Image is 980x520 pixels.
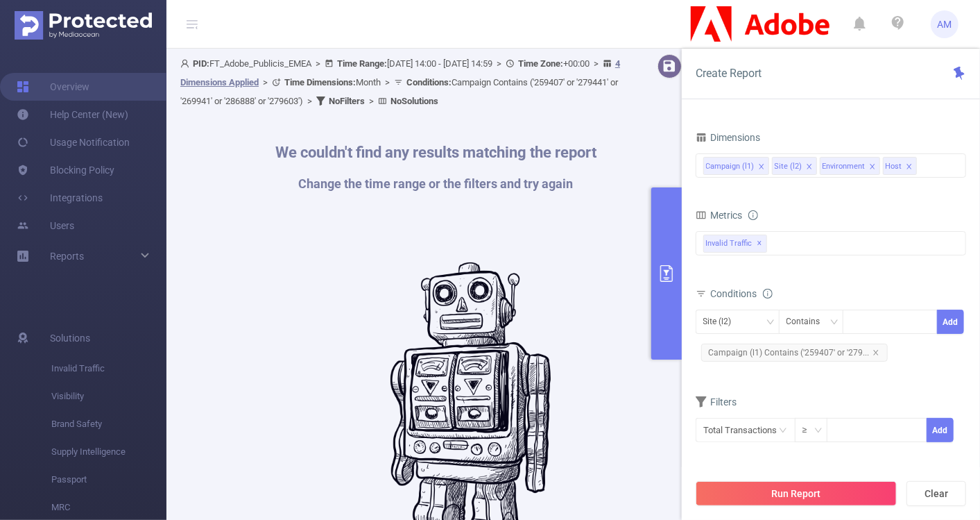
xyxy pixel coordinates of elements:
span: Solutions [50,324,90,352]
span: > [259,77,272,87]
i: icon: down [766,318,775,328]
span: Reports [50,251,84,262]
i: icon: close [806,163,813,171]
button: Add [927,418,954,442]
li: Campaign (l1) [703,157,769,175]
span: > [365,96,378,106]
li: Host [883,157,917,175]
span: Create Report [696,67,762,80]
b: Time Dimensions : [284,77,356,87]
button: Add [937,310,964,334]
img: Protected Media [15,11,152,40]
span: Brand Safety [51,410,166,438]
li: Site (l2) [772,157,817,175]
i: icon: close [872,349,879,356]
i: icon: down [814,426,823,436]
button: Clear [906,481,966,506]
a: Reports [50,242,84,270]
a: Usage Notification [17,128,130,156]
span: Invalid Traffic [703,235,767,253]
div: Site (l2) [775,158,802,176]
a: Users [17,212,74,240]
div: ≥ [802,419,817,442]
span: > [590,58,603,69]
i: icon: close [906,163,913,171]
span: FT_Adobe_Publicis_EMEA [DATE] 14:00 - [DATE] 14:59 +00:00 [180,58,620,106]
i: icon: close [758,163,765,171]
span: AM [938,10,952,38]
span: Supply Intelligence [51,438,166,466]
b: Time Zone: [518,58,563,69]
div: Site (l2) [703,310,741,333]
span: Campaign (l1) Contains ('259407' or '279... [701,344,888,362]
h1: Change the time range or the filters and try again [275,178,596,190]
span: Metrics [696,210,743,221]
b: Time Range: [337,58,387,69]
a: Overview [17,73,89,101]
i: icon: info-circle [748,210,758,220]
span: Invalid Traffic [51,355,166,383]
li: Environment [820,157,880,175]
div: Host [886,158,902,176]
a: Help Center (New) [17,101,128,128]
span: Filters [696,396,737,408]
a: Blocking Policy [17,156,114,184]
button: Run Report [696,481,897,506]
i: icon: close [869,163,876,171]
h1: We couldn't find any results matching the report [275,145,596,160]
a: Integrations [17,184,103,212]
span: Month [284,77,381,87]
b: No Filters [329,96,365,106]
span: > [492,58,506,69]
span: Passport [51,466,166,494]
div: Contains [786,310,830,333]
i: icon: down [830,318,839,328]
i: icon: info-circle [763,289,773,299]
span: Conditions [711,288,773,299]
span: Visibility [51,383,166,410]
i: icon: user [180,59,193,68]
b: Conditions : [406,77,452,87]
div: Environment [823,158,866,176]
span: > [311,58,325,69]
span: ✕ [757,235,763,252]
span: > [381,77,394,87]
b: No Solutions [390,96,438,106]
div: Campaign (l1) [706,158,755,176]
b: PID: [193,58,209,69]
span: > [303,96,316,106]
span: Dimensions [696,132,761,143]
